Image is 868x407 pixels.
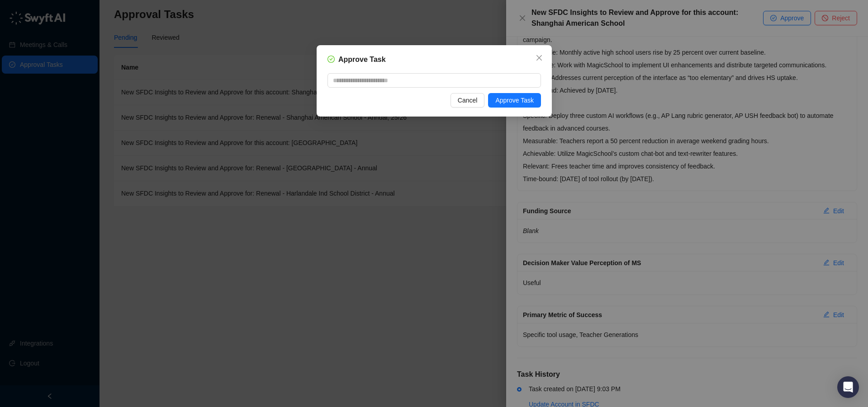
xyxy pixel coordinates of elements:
button: Approve Task [488,93,541,108]
span: Approve Task [495,95,534,105]
span: check-circle [327,56,335,63]
div: Open Intercom Messenger [837,376,859,398]
button: Cancel [450,93,484,108]
h5: Approve Task [338,54,386,65]
span: Cancel [457,95,477,105]
span: close [536,54,543,61]
button: Close [532,51,546,65]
